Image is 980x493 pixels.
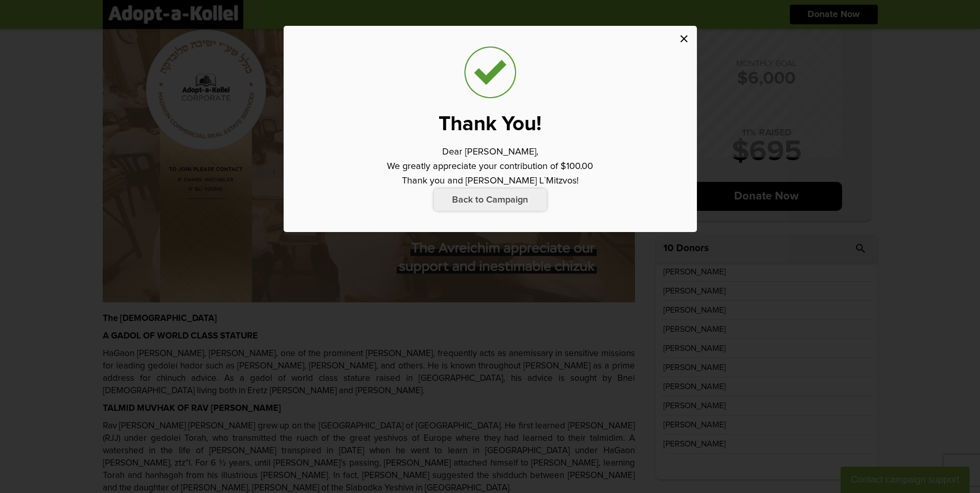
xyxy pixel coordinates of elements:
[439,114,541,134] p: Thank You!
[678,33,690,45] i: close
[402,174,579,188] p: Thank you and [PERSON_NAME] L`Mitzvos!
[442,145,538,159] p: Dear [PERSON_NAME],
[433,188,547,211] p: Back to Campaign
[387,159,593,174] p: We greatly appreciate your contribution of $100.00
[464,47,516,98] img: check_trans_bg.png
